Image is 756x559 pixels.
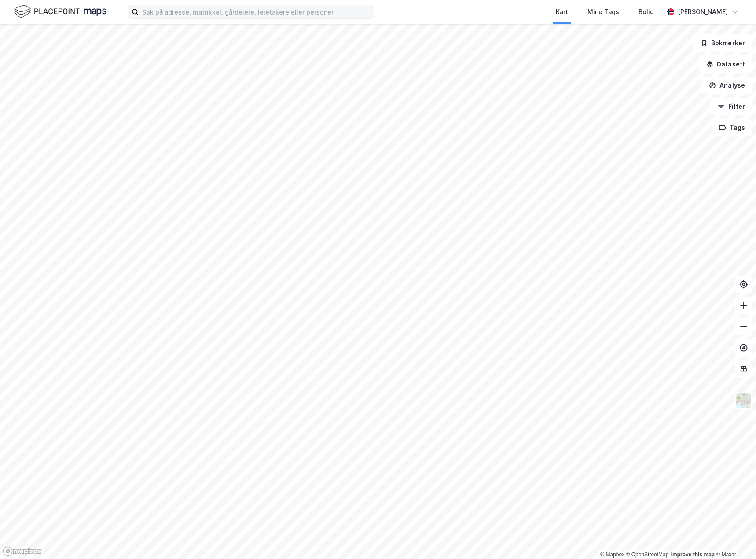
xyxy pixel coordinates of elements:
[556,7,568,17] div: Kart
[735,392,752,409] img: Z
[712,517,756,559] iframe: Chat Widget
[600,552,624,558] a: Mapbox
[712,119,752,136] button: Tags
[3,546,41,556] a: Mapbox homepage
[693,34,752,52] button: Bokmerker
[671,552,715,558] a: Improve this map
[639,7,654,17] div: Bolig
[701,77,752,94] button: Analyse
[712,517,756,559] div: Kontrollprogram for chat
[587,7,619,17] div: Mine Tags
[710,98,752,115] button: Filter
[14,4,106,19] img: logo.f888ab2527a4732fd821a326f86c7f29.svg
[699,55,752,73] button: Datasett
[678,7,728,17] div: [PERSON_NAME]
[139,5,374,18] input: Søk på adresse, matrikkel, gårdeiere, leietakere eller personer
[626,552,669,558] a: OpenStreetMap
